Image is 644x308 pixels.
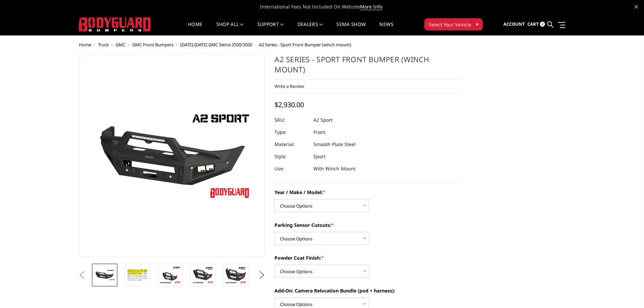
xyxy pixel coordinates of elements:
span: Select Your Vehicle [429,21,471,28]
span: Account [503,21,525,27]
span: ▾ [476,21,478,28]
img: A2 Series - Sport Front Bumper (winch mount) [192,266,214,284]
a: Home [188,22,202,35]
dd: Smooth Plate Steel [313,138,356,150]
a: A2 Series - Sport Front Bumper (winch mount) [79,54,265,257]
dt: Use: [275,163,308,175]
img: A2 Series - Sport Front Bumper (winch mount) [127,268,148,282]
a: Home [79,42,91,48]
dt: Type: [275,126,308,138]
span: Cart [527,21,539,27]
img: A2 Series - Sport Front Bumper (winch mount) [94,269,115,281]
a: Truck [98,42,109,48]
label: Add-On: Camera Relocation Bundle (pod + harness): [275,287,461,294]
a: News [379,22,393,35]
a: Write a Review [275,83,304,89]
a: shop all [216,22,244,35]
a: Account [503,15,525,33]
dt: Material: [275,138,308,150]
dd: Front [313,126,325,138]
label: Year / Make / Model: [275,189,461,196]
a: GMC Front Bumpers [132,42,173,48]
img: BODYGUARD BUMPERS [79,17,151,31]
dd: Sport [313,150,326,163]
dd: A2 Sport [313,114,333,126]
a: Support [257,22,284,35]
button: Select Your Vehicle [424,18,483,30]
a: SEMA Show [336,22,366,35]
dd: With Winch Mount [313,163,356,175]
button: Next [257,270,267,280]
span: A2 Series - Sport Front Bumper (winch mount) [259,42,351,48]
a: GMC [116,42,125,48]
button: Previous [77,270,87,280]
label: Powder Coat Finish: [275,254,461,261]
label: Parking Sensor Cutouts: [275,221,461,229]
a: Cart 0 [527,15,545,33]
span: $2,930.00 [275,100,304,109]
a: [DATE]-[DATE] GMC Sierra 2500/3500 [180,42,252,48]
h1: A2 Series - Sport Front Bumper (winch mount) [275,54,461,79]
a: Dealers [297,22,323,35]
img: A2 Series - Sport Front Bumper (winch mount) [225,266,246,284]
dt: SKU: [275,114,308,126]
dt: Style: [275,150,308,163]
a: More Info [360,3,382,10]
img: A2 Series - Sport Front Bumper (winch mount) [160,266,181,284]
span: 0 [540,22,545,27]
